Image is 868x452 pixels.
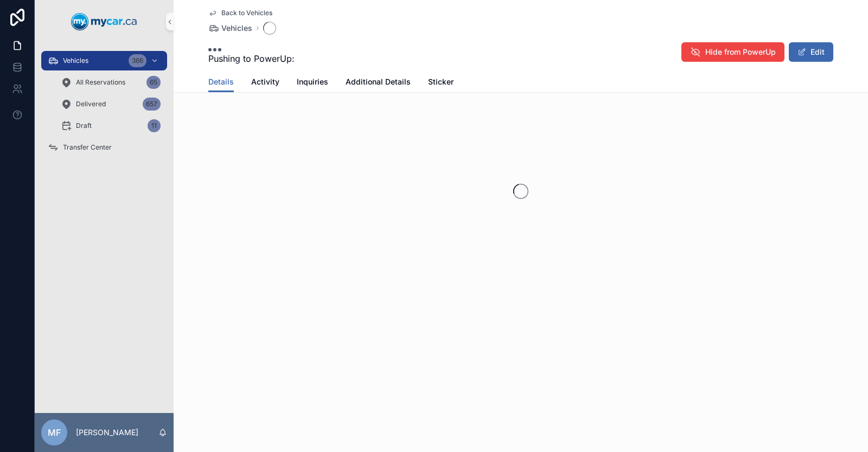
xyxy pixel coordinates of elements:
[428,76,454,87] span: Sticker
[129,54,146,67] div: 366
[221,23,252,34] span: Vehicles
[76,100,106,108] span: Delivered
[208,9,272,17] a: Back to Vehicles
[148,119,161,132] div: 11
[208,72,234,93] a: Details
[681,42,784,62] button: Hide from PowerUp
[76,121,92,130] span: Draft
[251,76,279,87] span: Activity
[41,138,167,157] a: Transfer Center
[54,116,167,135] a: Draft11
[41,51,167,70] a: Vehicles366
[221,9,272,17] span: Back to Vehicles
[251,72,279,94] a: Activity
[54,73,167,92] a: All Reservations65
[297,76,328,87] span: Inquiries
[76,427,138,438] p: [PERSON_NAME]
[705,47,776,57] span: Hide from PowerUp
[789,42,833,62] button: Edit
[428,72,454,94] a: Sticker
[63,143,112,152] span: Transfer Center
[54,94,167,114] a: Delivered657
[76,78,125,87] span: All Reservations
[208,76,234,87] span: Details
[63,56,88,65] span: Vehicles
[346,72,411,94] a: Additional Details
[297,72,328,94] a: Inquiries
[48,426,61,439] span: MF
[208,52,295,65] span: Pushing to PowerUp:
[146,76,161,89] div: 65
[208,23,252,34] a: Vehicles
[346,76,411,87] span: Additional Details
[143,98,161,111] div: 657
[35,43,174,171] div: scrollable content
[71,13,137,30] img: App logo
